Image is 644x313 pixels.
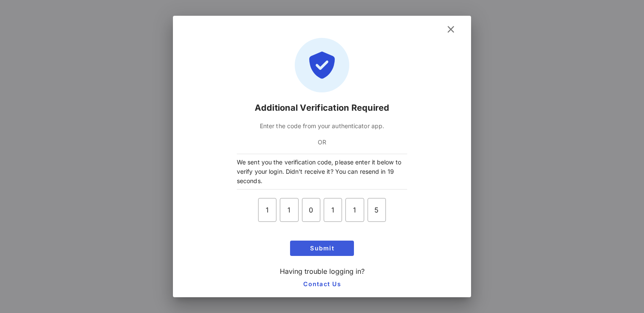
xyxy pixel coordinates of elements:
[297,280,347,287] span: Contact Us
[192,121,452,131] p: Enter the code from your authenticator app.
[280,266,365,276] p: Having trouble logging in?
[237,158,407,186] p: We sent you the verification code, please enter it below to verify your login. Didn't receive it?...
[290,241,354,256] button: Submit
[290,276,354,292] a: Contact Us
[255,101,390,115] h3: Additional Verification Required
[293,244,351,252] span: Submit
[192,138,452,147] p: OR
